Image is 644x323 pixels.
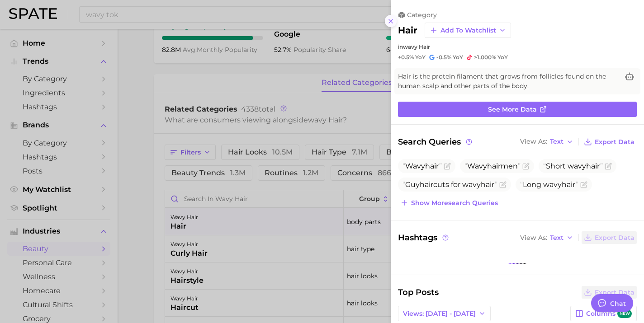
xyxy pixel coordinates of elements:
span: hair [586,162,600,170]
span: Wavy [402,162,442,170]
button: Export Data [582,286,637,299]
span: View As [520,235,547,240]
button: Export Data [582,231,637,244]
button: Export Data [582,136,637,148]
button: Flag as miscategorized or irrelevant [605,163,612,170]
span: category [407,11,437,19]
span: hair [481,180,495,189]
button: Flag as miscategorized or irrelevant [522,163,530,170]
button: View AsText [518,136,576,148]
span: YoY [415,54,426,61]
span: Text [550,235,563,240]
span: Hair is the protein filament that grows from follicles found on the human scalp and other parts o... [398,72,619,91]
span: +0.5% [398,54,414,61]
span: new [617,309,632,318]
span: hair [562,180,576,189]
button: Views: [DATE] - [DATE] [398,306,491,321]
span: View As [520,139,547,144]
h2: hair [398,25,417,36]
span: Guy cuts for wavy [402,180,497,189]
span: Top Posts [398,286,439,299]
span: Long wavy [520,180,578,189]
span: YoY [497,54,508,61]
span: >1,000% [474,54,496,61]
span: Search Queries [398,136,474,148]
span: hair [425,162,439,170]
a: See more data [398,102,637,117]
button: Show moresearch queries [398,197,500,209]
span: Columns [586,309,632,318]
span: Text [550,139,563,144]
span: YoY [453,54,463,61]
button: Flag as miscategorized or irrelevant [499,181,507,188]
button: View AsText [518,232,576,243]
button: Add to Watchlist [425,23,511,38]
span: Add to Watchlist [440,27,496,34]
button: Columnsnew [570,306,637,321]
span: Hashtags [398,231,450,244]
button: Flag as miscategorized or irrelevant [444,163,451,170]
span: Views: [DATE] - [DATE] [403,310,476,318]
span: See more data [488,106,537,113]
span: Show more search queries [411,199,498,207]
span: hair [420,180,433,189]
span: hair [487,162,501,170]
span: Export Data [595,289,635,296]
span: wavy hair [403,43,430,50]
span: Export Data [595,138,635,146]
span: Export Data [595,234,635,242]
span: Wavy men [464,162,521,170]
div: in [398,43,637,50]
span: -0.5% [436,54,451,61]
span: Short wavy [543,162,603,170]
button: Flag as miscategorized or irrelevant [580,181,587,188]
